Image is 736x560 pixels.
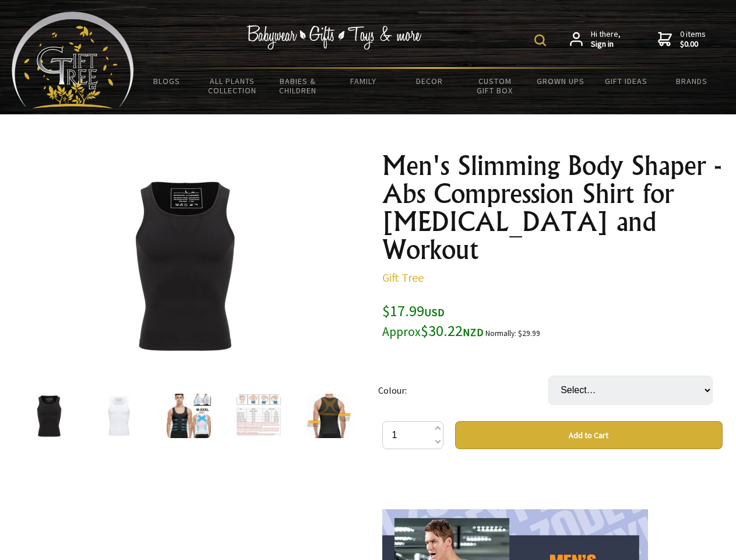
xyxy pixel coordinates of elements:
span: $17.99 $30.22 [382,301,484,340]
span: NZD [463,325,484,339]
button: Add to Cart [455,421,723,449]
a: BLOGS [134,69,200,93]
a: Gift Ideas [593,69,659,93]
td: Colour: [378,359,548,421]
img: Men's Slimming Body Shaper - Abs Compression Shirt for Gynecomastia and Workout [27,394,71,438]
a: All Plants Collection [200,69,266,103]
span: Hi there, [591,29,621,50]
a: 0 items$0.00 [658,29,706,50]
a: Babies & Children [265,69,331,103]
img: Men's Slimming Body Shaper - Abs Compression Shirt for Gynecomastia and Workout [307,394,351,438]
small: Approx [382,324,421,339]
span: 0 items [680,29,706,50]
img: Babywear - Gifts - Toys & more [247,25,422,50]
strong: $0.00 [680,39,706,50]
a: Family [331,69,397,93]
img: Men's Slimming Body Shaper - Abs Compression Shirt for Gynecomastia and Workout [237,394,281,438]
a: Brands [659,69,725,93]
img: product search [534,34,546,46]
a: Custom Gift Box [462,69,528,103]
h1: Men's Slimming Body Shaper - Abs Compression Shirt for [MEDICAL_DATA] and Workout [382,152,723,264]
a: Decor [396,69,462,93]
img: Babyware - Gifts - Toys and more... [12,12,134,108]
img: Men's Slimming Body Shaper - Abs Compression Shirt for Gynecomastia and Workout [97,394,141,438]
a: Gift Tree [382,270,424,285]
small: Normally: $29.99 [485,328,540,338]
img: Men's Slimming Body Shaper - Abs Compression Shirt for Gynecomastia and Workout [93,174,275,356]
span: USD [424,306,445,319]
strong: Sign in [591,39,621,50]
a: Hi there,Sign in [570,29,621,50]
a: Grown Ups [527,69,593,93]
img: Men's Slimming Body Shaper - Abs Compression Shirt for Gynecomastia and Workout [167,394,211,438]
